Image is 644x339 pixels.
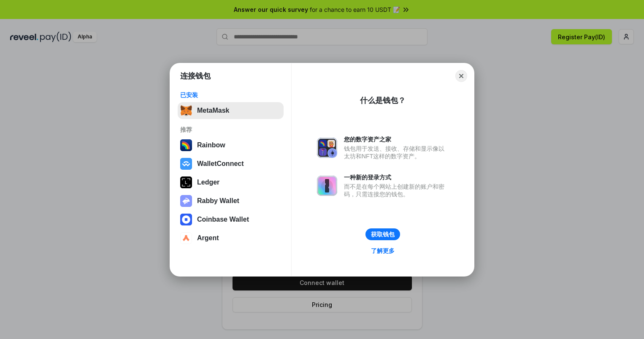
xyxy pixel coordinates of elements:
div: Argent [197,234,219,242]
button: 获取钱包 [365,228,400,240]
div: 而不是在每个网站上创建新的账户和密码，只需连接您的钱包。 [344,183,449,198]
img: svg+xml,%3Csvg%20xmlns%3D%22http%3A%2F%2Fwww.w3.org%2F2000%2Fsvg%22%20width%3D%2228%22%20height%3... [180,176,192,188]
img: svg+xml,%3Csvg%20width%3D%2228%22%20height%3D%2228%22%20viewBox%3D%220%200%2028%2028%22%20fill%3D... [180,158,192,170]
button: Ledger [178,174,284,191]
img: svg+xml,%3Csvg%20width%3D%22120%22%20height%3D%22120%22%20viewBox%3D%220%200%20120%20120%22%20fil... [180,139,192,151]
div: 已安装 [180,91,281,99]
button: WalletConnect [178,155,284,172]
div: Rabby Wallet [197,197,239,205]
button: Close [455,70,467,82]
img: svg+xml,%3Csvg%20xmlns%3D%22http%3A%2F%2Fwww.w3.org%2F2000%2Fsvg%22%20fill%3D%22none%22%20viewBox... [317,138,337,158]
div: 您的数字资产之家 [344,136,449,143]
div: 推荐 [180,126,281,133]
img: svg+xml,%3Csvg%20xmlns%3D%22http%3A%2F%2Fwww.w3.org%2F2000%2Fsvg%22%20fill%3D%22none%22%20viewBox... [317,176,337,196]
button: Rainbow [178,137,284,154]
div: 钱包用于发送、接收、存储和显示像以太坊和NFT这样的数字资产。 [344,145,449,160]
button: MetaMask [178,102,284,119]
div: 获取钱包 [371,231,395,238]
div: 什么是钱包？ [360,95,406,106]
img: svg+xml,%3Csvg%20xmlns%3D%22http%3A%2F%2Fwww.w3.org%2F2000%2Fsvg%22%20fill%3D%22none%22%20viewBox... [180,195,192,207]
h1: 连接钱包 [180,71,211,81]
button: Rabby Wallet [178,193,284,209]
div: 了解更多 [371,247,395,255]
div: MetaMask [197,107,229,114]
div: 一种新的登录方式 [344,174,449,181]
button: Argent [178,230,284,247]
div: WalletConnect [197,160,244,168]
div: Rainbow [197,141,225,149]
img: svg+xml,%3Csvg%20width%3D%2228%22%20height%3D%2228%22%20viewBox%3D%220%200%2028%2028%22%20fill%3D... [180,232,192,244]
div: Coinbase Wallet [197,216,249,223]
img: svg+xml,%3Csvg%20fill%3D%22none%22%20height%3D%2233%22%20viewBox%3D%220%200%2035%2033%22%20width%... [180,105,192,117]
button: Coinbase Wallet [178,211,284,228]
img: svg+xml,%3Csvg%20width%3D%2228%22%20height%3D%2228%22%20viewBox%3D%220%200%2028%2028%22%20fill%3D... [180,214,192,225]
div: Ledger [197,179,219,186]
a: 了解更多 [366,245,400,256]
